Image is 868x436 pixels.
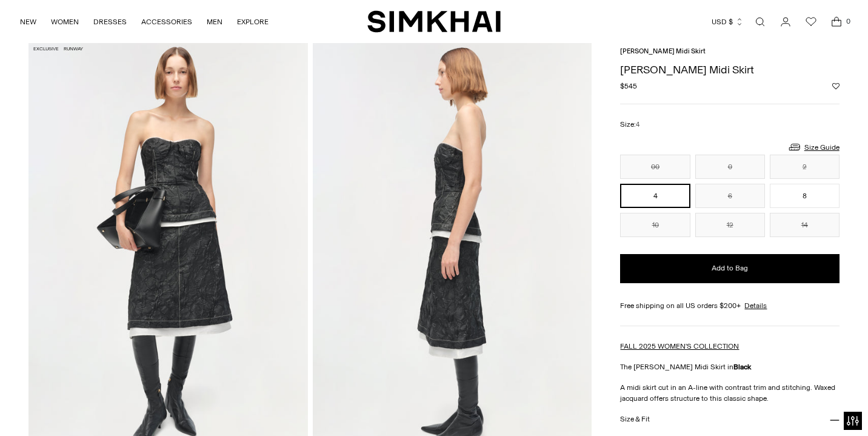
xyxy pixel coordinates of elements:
[744,300,767,311] a: Details
[843,16,853,27] span: 0
[620,184,690,208] button: 4
[773,10,798,34] a: Go to the account page
[620,254,839,283] button: Add to Bag
[748,10,772,34] a: Open search modal
[620,404,839,435] button: Size & Fit
[10,390,122,426] iframe: Sign Up via Text for Offers
[695,155,765,179] button: 0
[799,10,823,34] a: Wishlist
[620,119,639,130] label: Size:
[620,47,706,55] span: [PERSON_NAME] Midi Skirt
[770,213,840,237] button: 14
[141,8,192,35] a: ACCESSORIES
[620,415,649,423] h3: Size & Fit
[695,213,765,237] button: 12
[51,8,79,35] a: WOMEN
[787,139,840,155] a: Size Guide
[93,8,127,35] a: DRESSES
[620,342,739,350] a: FALL 2025 WOMEN'S COLLECTION
[620,361,839,372] p: The [PERSON_NAME] Midi Skirt in
[367,10,501,33] a: SIMKHAI
[620,81,637,92] span: $545
[620,64,839,75] h1: [PERSON_NAME] Midi Skirt
[712,263,748,273] span: Add to Bag
[20,8,36,35] a: NEW
[712,8,744,35] button: USD $
[237,8,269,35] a: EXPLORE
[620,300,839,311] div: Free shipping on all US orders $200+
[770,184,840,208] button: 8
[620,213,690,237] button: 10
[770,155,840,179] button: 2
[620,36,839,56] nav: breadcrumbs
[733,363,751,371] strong: Black
[832,82,840,90] button: Add to Wishlist
[695,184,765,208] button: 6
[620,382,839,404] p: A midi skirt cut in an A-line with contrast trim and stitching. Waxed jacquard offers structure t...
[620,155,690,179] button: 00
[636,121,639,129] span: 4
[824,10,849,34] a: Open cart modal
[207,8,222,35] a: MEN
